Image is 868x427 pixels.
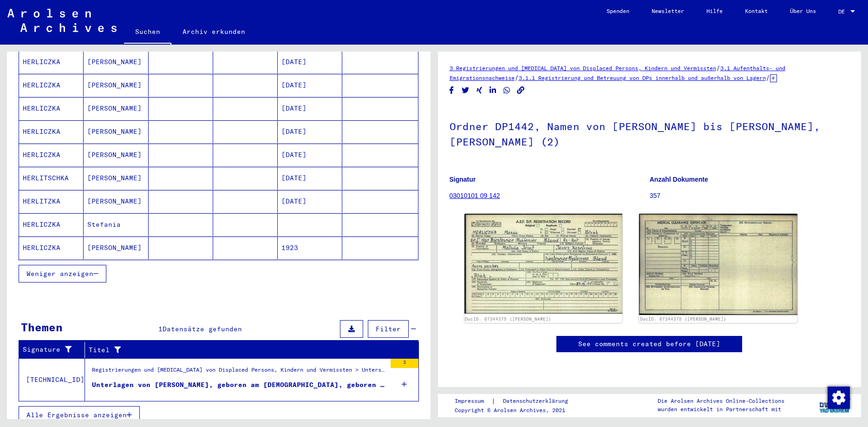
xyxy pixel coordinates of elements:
mat-cell: [PERSON_NAME] [84,236,148,259]
button: Filter [368,320,409,338]
mat-cell: HERLITZKA [19,190,84,213]
img: 001.jpg [464,214,623,313]
p: Copyright © Arolsen Archives, 2021 [455,406,579,414]
button: Alle Ergebnisse anzeigen [19,406,140,424]
mat-cell: [PERSON_NAME] [84,51,148,73]
button: Share on Facebook [447,85,457,96]
a: Archiv erkunden [171,20,256,43]
a: Suchen [124,20,171,45]
a: DocID: 67344375 ([PERSON_NAME]) [640,316,726,322]
a: 3 Registrierungen und [MEDICAL_DATA] von Displaced Persons, Kindern und Vermissten [450,65,716,72]
mat-cell: [PERSON_NAME] [84,167,148,190]
mat-cell: HERLICZKA [19,144,84,166]
span: Weniger anzeigen [26,269,93,278]
div: | [455,396,579,406]
mat-cell: HERLICZKA [19,97,84,120]
img: Zustimmung ändern [828,387,850,409]
mat-cell: [PERSON_NAME] [84,120,148,143]
mat-cell: [DATE] [278,190,342,213]
div: Titel [89,342,410,357]
div: Themen [21,319,63,335]
span: / [515,73,519,82]
mat-cell: HERLITSCHKA [19,167,84,190]
mat-cell: HERLICZKA [19,74,84,97]
span: 1 [158,325,163,333]
mat-cell: HERLICZKA [19,236,84,259]
mat-cell: [DATE] [278,144,342,166]
mat-cell: HERLICZKA [19,51,84,73]
span: Alle Ergebnisse anzeigen [26,411,127,419]
mat-cell: [DATE] [278,97,342,120]
mat-cell: [PERSON_NAME] [84,190,148,213]
a: 3.1.1 Registrierung und Betreuung von DPs innerhalb und außerhalb von Lagern [519,74,766,81]
div: 3 [391,359,418,368]
b: Anzahl Dokumente [650,176,708,183]
div: Signature [23,342,87,357]
span: Filter [376,325,401,333]
mat-cell: [PERSON_NAME] [84,144,148,166]
button: Share on LinkedIn [488,85,498,96]
mat-cell: [DATE] [278,167,342,190]
mat-cell: 1923 [278,236,342,259]
span: / [716,64,720,72]
mat-cell: HERLICZKA [19,120,84,143]
a: Datenschutzerklärung [496,396,579,406]
button: Copy link [516,85,526,96]
img: Arolsen_neg.svg [7,9,117,32]
img: yv_logo.png [817,394,852,417]
div: Registrierungen und [MEDICAL_DATA] von Displaced Persons, Kindern und Vermissten > Unterstützungs... [92,366,386,379]
mat-cell: [PERSON_NAME] [84,97,148,120]
mat-cell: [DATE] [278,51,342,73]
div: Titel [89,345,400,355]
mat-cell: Stefania [84,213,148,236]
span: Datensätze gefunden [163,325,242,333]
h1: Ordner DP1442, Namen von [PERSON_NAME] bis [PERSON_NAME], [PERSON_NAME] (2) [450,105,850,161]
b: Signatur [450,176,476,183]
mat-cell: [DATE] [278,120,342,143]
mat-cell: HERLICZKA [19,213,84,236]
a: See comments created before [DATE] [578,339,720,349]
a: Impressum [455,396,491,406]
span: DE [838,8,848,15]
a: 03010101 09 142 [450,192,500,199]
div: Zustimmung ändern [827,386,849,408]
div: Unterlagen von [PERSON_NAME], geboren am [DEMOGRAPHIC_DATA], geboren in [GEOGRAPHIC_DATA] und von... [92,380,386,390]
div: Signature [23,345,78,355]
img: 002.jpg [639,214,797,315]
a: DocID: 67344375 ([PERSON_NAME]) [465,316,551,322]
span: / [766,73,770,82]
p: wurden entwickelt in Partnerschaft mit [658,405,784,414]
button: Weniger anzeigen [19,265,106,282]
mat-cell: [PERSON_NAME] [84,74,148,97]
td: [TECHNICAL_ID] [19,358,85,401]
button: Share on Xing [475,85,484,96]
mat-cell: [DATE] [278,74,342,97]
button: Share on WhatsApp [502,85,512,96]
p: Die Arolsen Archives Online-Collections [658,397,784,405]
button: Share on Twitter [461,85,470,96]
p: 357 [650,191,849,201]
